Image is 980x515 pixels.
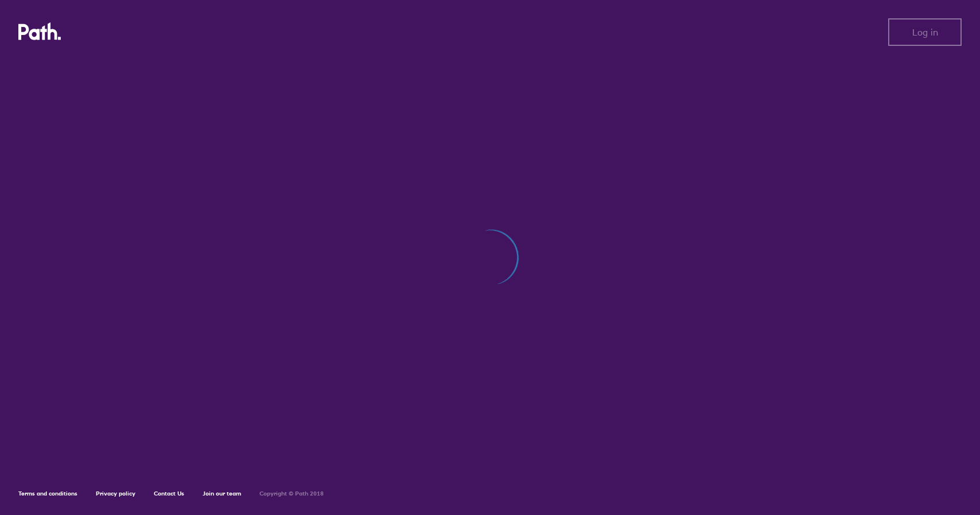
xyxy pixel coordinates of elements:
[259,490,324,497] h6: Copyright © Path 2018
[154,490,184,497] a: Contact Us
[96,490,135,497] a: Privacy policy
[912,27,938,37] span: Log in
[18,490,78,497] a: Terms and conditions
[203,490,241,497] a: Join our team
[888,18,962,46] button: Log in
